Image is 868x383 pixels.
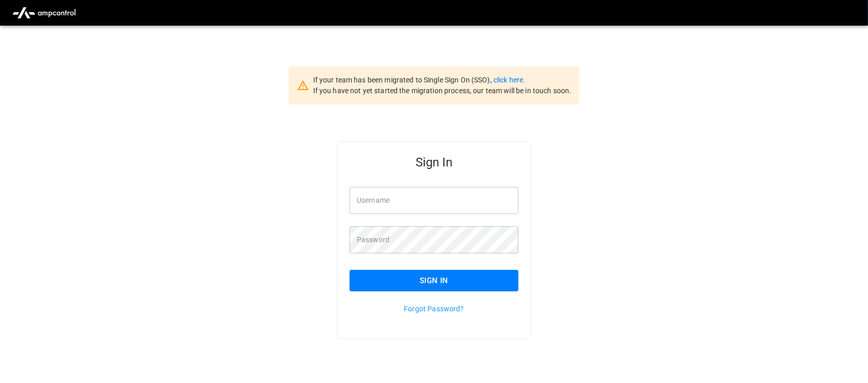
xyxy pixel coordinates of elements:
[493,76,525,84] a: click here.
[8,3,80,23] img: ampcontrol.io logo
[313,76,493,84] span: If your team has been migrated to Single Sign On (SSO),
[350,304,518,314] p: Forgot Password?
[350,154,518,171] h5: Sign In
[313,87,572,95] span: If you have not yet started the migration process, our team will be in touch soon.
[350,270,518,291] button: Sign In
